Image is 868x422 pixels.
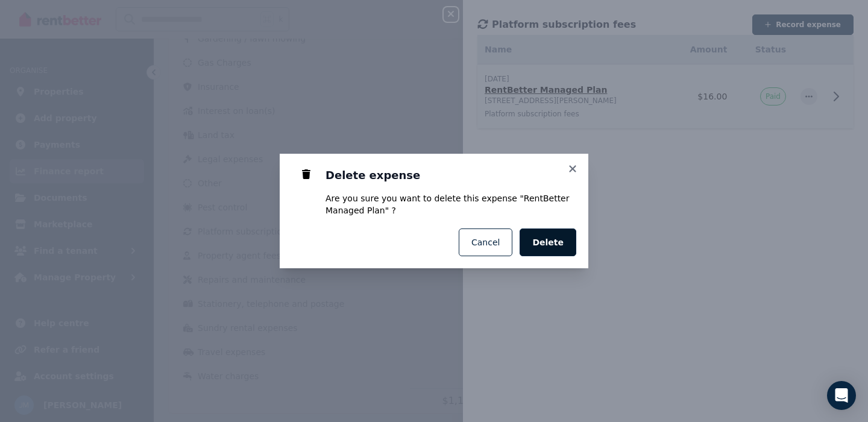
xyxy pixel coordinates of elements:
div: Open Intercom Messenger [827,381,856,410]
button: Cancel [459,228,512,256]
button: Delete [520,228,576,256]
p: Are you sure you want to delete this expense " RentBetter Managed Plan " ? [325,192,574,216]
h3: Delete expense [325,168,574,183]
span: Delete [532,236,564,248]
